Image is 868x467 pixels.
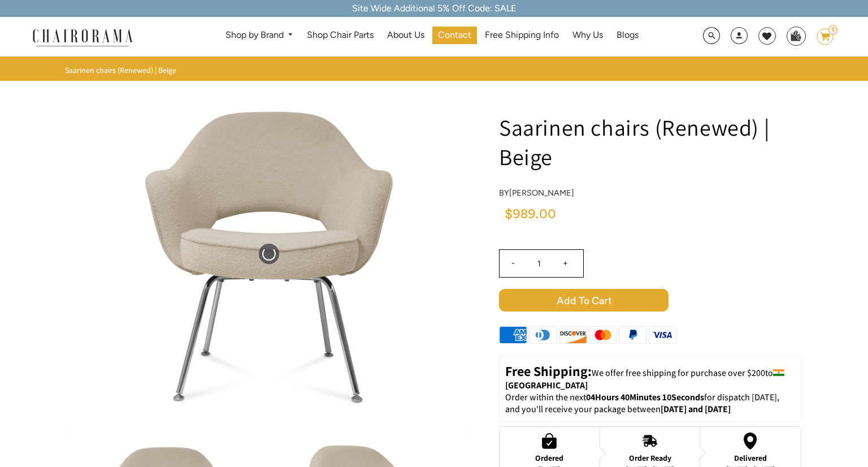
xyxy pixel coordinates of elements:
span: Free Shipping Info [485,29,559,41]
div: 1 [828,25,837,35]
a: [PERSON_NAME] [509,188,574,198]
span: Why Us [572,29,603,41]
a: Shop Chair Parts [301,27,379,44]
a: Shop by Brand [220,27,300,44]
a: About Us [381,27,430,44]
span: 04Hours 40Minutes 10Seconds [586,391,704,403]
span: $989.00 [505,207,556,221]
span: Contact [438,29,471,41]
a: Saarinen chairs (Renewed) | Beige - chairorama [99,247,439,259]
nav: DesktopNavigation [187,27,677,47]
p: Order within the next for dispatch [DATE], and you'll receive your package between [505,392,795,416]
span: Shop Chair Parts [307,29,374,41]
div: Ordered [535,453,563,462]
span: We offer free shipping for purchase over $200 [592,367,765,379]
a: Blogs [611,27,644,44]
span: About Us [387,29,424,41]
strong: [GEOGRAPHIC_DATA] [505,379,588,391]
strong: [DATE] and [DATE] [661,403,731,415]
img: Saarinen chairs (Renewed) | Beige - chairorama [99,84,439,423]
span: Saarinen chairs (Renewed) | Beige [65,65,176,75]
img: chairorama [26,27,139,47]
input: - [500,250,527,277]
span: Add to Cart [499,289,669,312]
a: Contact [432,27,477,44]
div: Delivered [726,453,775,462]
a: Free Shipping Info [479,27,565,44]
a: Why Us [567,27,609,44]
h4: by [499,188,801,198]
h1: Saarinen chairs (Renewed) | Beige [499,113,801,171]
img: WhatsApp_Image_2024-07-12_at_16.23.01.webp [787,27,805,44]
strong: Free Shipping: [505,362,592,380]
span: Blogs [617,29,639,41]
input: + [552,250,579,277]
a: 1 [808,28,834,45]
div: Order Ready [626,453,674,462]
nav: breadcrumbs [65,65,180,75]
button: Add to Cart [499,289,801,312]
p: to [505,362,795,392]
